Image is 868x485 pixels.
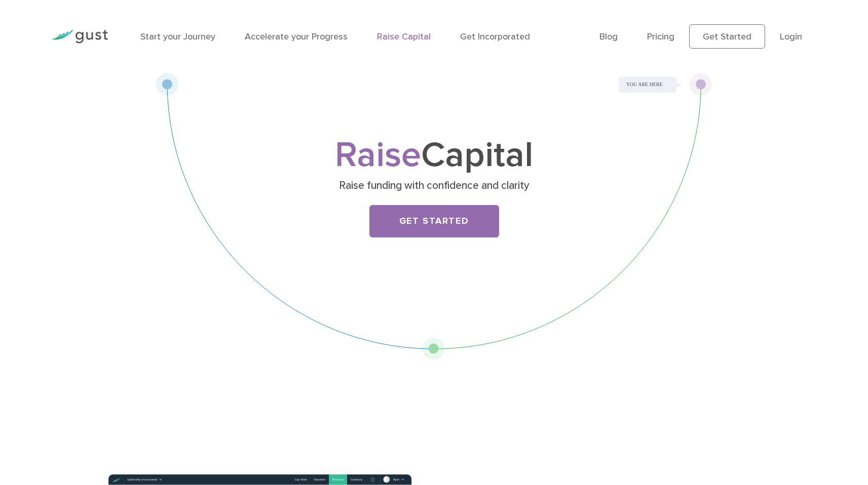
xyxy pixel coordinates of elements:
p: Raise funding with confidence and clarity [238,179,630,193]
span: Raise [335,134,421,176]
img: Gust Logo [51,30,108,44]
h1: Capital [234,139,634,172]
a: Get Incorporated [460,31,530,42]
a: Pricing [647,31,674,42]
a: Login [780,31,802,42]
a: Blog [599,31,618,42]
a: Get Started [369,205,499,237]
a: Accelerate your Progress [245,31,348,42]
a: Get Started [689,24,765,49]
a: Raise Capital [377,31,431,42]
a: Start your Journey [140,31,215,42]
